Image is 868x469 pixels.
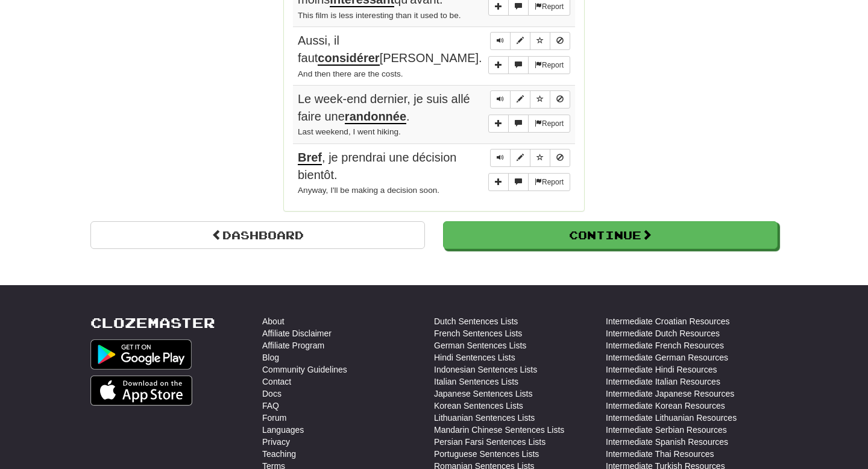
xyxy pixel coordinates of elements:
[434,351,515,364] a: Hindi Sentences Lists
[606,400,725,412] a: Intermediate Korean Resources
[488,115,509,133] button: Add sentence to collection
[606,448,714,460] a: Intermediate Thai Resources
[490,149,511,167] button: Play sentence audio
[528,173,570,191] button: Report
[262,412,286,424] a: Forum
[298,92,470,124] span: Le week-end dernier, je suis allé faire une .
[490,90,570,109] div: Sentence controls
[434,376,518,388] a: Italian Sentences Lists
[490,32,570,50] div: Sentence controls
[606,424,727,436] a: Intermediate Serbian Resources
[345,110,406,124] u: randonnée
[298,127,401,136] small: Last weekend, I went hiking.
[606,388,734,400] a: Intermediate Japanese Resources
[318,51,379,66] u: considérer
[434,424,564,436] a: Mandarin Chinese Sentences Lists
[528,115,570,133] button: Report
[530,32,550,50] button: Toggle favorite
[90,376,192,406] img: Get it on App Store
[90,221,425,249] a: Dashboard
[298,186,439,195] small: Anyway, I'll be making a decision soon.
[434,315,518,327] a: Dutch Sentences Lists
[530,90,550,109] button: Toggle favorite
[262,351,279,364] a: Blog
[298,151,457,181] span: , je prendrai une décision bientôt.
[510,149,530,167] button: Edit sentence
[434,364,537,376] a: Indonesian Sentences Lists
[550,149,570,167] button: Toggle ignore
[606,327,720,339] a: Intermediate Dutch Resources
[490,90,511,109] button: Play sentence audio
[262,315,285,327] a: About
[606,315,729,327] a: Intermediate Croatian Resources
[262,400,279,412] a: FAQ
[488,173,570,191] div: More sentence controls
[510,32,530,50] button: Edit sentence
[262,339,324,351] a: Affiliate Program
[434,388,532,400] a: Japanese Sentences Lists
[488,56,509,74] button: Add sentence to collection
[606,436,728,448] a: Intermediate Spanish Resources
[550,32,570,50] button: Toggle ignore
[298,69,403,78] small: And then there are the costs.
[434,400,523,412] a: Korean Sentences Lists
[606,376,720,388] a: Intermediate Italian Resources
[434,448,539,460] a: Portuguese Sentences Lists
[298,151,322,165] u: Bref
[488,173,509,191] button: Add sentence to collection
[298,11,461,20] small: This film is less interesting than it used to be.
[606,364,717,376] a: Intermediate Hindi Resources
[434,436,546,448] a: Persian Farsi Sentences Lists
[262,376,291,388] a: Contact
[490,32,511,50] button: Play sentence audio
[510,90,530,109] button: Edit sentence
[262,448,296,460] a: Teaching
[606,351,728,364] a: Intermediate German Resources
[90,315,215,330] a: Clozemaster
[550,90,570,109] button: Toggle ignore
[262,364,347,376] a: Community Guidelines
[530,149,550,167] button: Toggle favorite
[488,115,570,133] div: More sentence controls
[606,339,724,351] a: Intermediate French Resources
[434,339,526,351] a: German Sentences Lists
[434,327,522,339] a: French Sentences Lists
[262,327,332,339] a: Affiliate Disclaimer
[606,412,737,424] a: Intermediate Lithuanian Resources
[528,56,570,74] button: Report
[262,424,304,436] a: Languages
[488,56,570,74] div: More sentence controls
[262,388,281,400] a: Docs
[443,221,778,249] button: Continue
[490,149,570,167] div: Sentence controls
[298,34,482,66] span: Aussi, il faut [PERSON_NAME].
[434,412,535,424] a: Lithuanian Sentences Lists
[90,339,192,370] img: Get it on Google Play
[262,436,290,448] a: Privacy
